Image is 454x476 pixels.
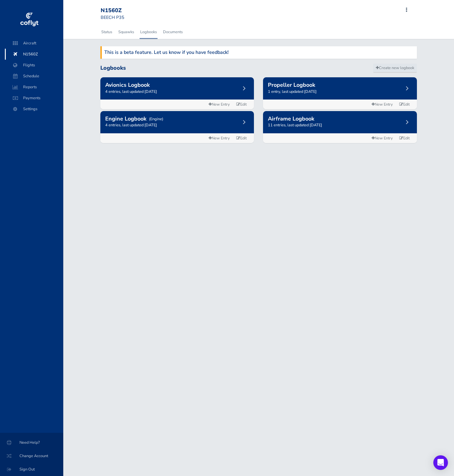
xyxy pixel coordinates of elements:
span: N1560Z [11,49,57,60]
span: Edit [236,135,247,141]
p: Logbooks [100,64,126,72]
span: Schedule [11,71,57,82]
h2: Engine Logbook [105,116,147,121]
a: New Entry [206,100,232,109]
span: New Entry [372,135,393,141]
a: Propeller Logbook 1 entry, last updated [DATE] [263,77,417,100]
h2: Propeller Logbook [268,82,315,88]
div: N1560Z [101,7,144,14]
span: Aircraft [11,38,57,49]
a: New Entry [369,134,395,142]
span: New Entry [209,135,230,141]
span: Reports [11,82,57,93]
div: This is a beta feature. Let us know if you have feedback! [104,49,414,57]
a: Edit [397,134,412,142]
span: New Entry [372,102,393,107]
p: 11 entries, last updated [DATE] [268,122,412,128]
a: Documents [162,25,183,39]
a: Status [101,25,113,39]
a: Edit [397,100,412,109]
a: Squawks [118,25,135,39]
span: Settings [11,103,57,114]
span: New Entry [209,102,230,107]
span: Change Account [7,450,56,461]
a: Edit [234,134,249,142]
a: New Entry [206,134,232,142]
a: Create new logbook [373,64,417,73]
p: 4 entries, last updated [DATE] [105,89,249,95]
img: coflyt logo [19,11,39,29]
span: Edit [399,135,410,141]
h2: Airframe Logbook [268,116,314,121]
a: Engine Logbook (Engine) 4 entries, last updated [DATE] [100,111,254,133]
span: Create new logbook [376,65,414,71]
small: BEECH P35 [101,14,124,20]
a: Logbooks [140,25,158,39]
p: 4 entries, last updated [DATE] [105,122,249,128]
span: Flights [11,60,57,71]
a: Edit [234,100,249,109]
span: Edit [399,102,410,107]
a: New Entry [369,100,395,109]
span: Edit [236,102,247,107]
div: Open Intercom Messenger [433,455,448,470]
span: Sign Out [7,464,56,475]
a: Avionics Logbook 4 entries, last updated [DATE] [100,77,254,100]
a: Airframe Logbook 11 entries, last updated [DATE] [263,111,417,133]
span: Need Help? [7,437,56,448]
h2: Avionics Logbook [105,82,150,88]
span: Payments [11,93,57,103]
span: (Engine) [147,116,166,122]
p: 1 entry, last updated [DATE] [268,89,412,95]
